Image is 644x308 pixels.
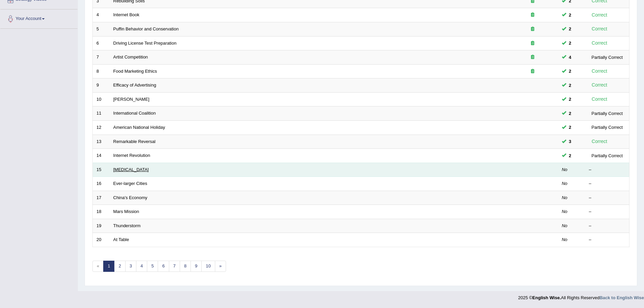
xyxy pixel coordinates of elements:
em: No [562,237,568,242]
a: American National Holiday [113,125,165,130]
a: Mars Mission [113,209,139,214]
td: 17 [93,191,110,205]
td: 11 [93,106,110,121]
span: You can still take this question [566,124,574,131]
td: 15 [93,163,110,177]
div: Partially Correct [589,110,625,117]
a: 8 [180,261,191,272]
a: Artist Competition [113,54,148,60]
em: No [562,195,568,200]
td: 9 [93,78,110,93]
a: 5 [147,261,158,272]
div: 2025 © All Rights Reserved [518,291,644,301]
div: Correct [589,81,610,89]
strong: English Wise. [532,295,561,300]
a: 4 [136,261,147,272]
div: – [589,167,625,173]
a: Internet Book [113,12,139,17]
a: Remarkable Reversal [113,139,156,144]
td: 5 [93,22,110,37]
a: China's Economy [113,195,148,200]
div: Correct [589,39,610,47]
td: 10 [93,92,110,106]
span: You can still take this question [566,138,574,145]
a: At Table [113,237,129,242]
a: 1 [103,261,114,272]
div: Correct [589,138,610,145]
div: Correct [589,25,610,33]
a: Thunderstorm [113,223,141,228]
td: 16 [93,177,110,191]
td: 4 [93,8,110,22]
div: Correct [589,67,610,75]
td: 13 [93,135,110,149]
a: 10 [201,261,215,272]
div: – [589,209,625,215]
div: Correct [589,95,610,103]
em: No [562,167,568,172]
a: [PERSON_NAME] [113,97,150,102]
a: International Coalition [113,111,156,116]
td: 6 [93,36,110,50]
a: Efficacy of Advertising [113,82,156,88]
em: No [562,223,568,228]
div: Partially Correct [589,54,625,61]
div: – [589,237,625,243]
td: 19 [93,219,110,233]
span: You can still take this question [566,11,574,19]
td: 14 [93,149,110,163]
span: You can still take this question [566,54,574,61]
em: No [562,181,568,186]
a: Your Account [0,9,77,26]
td: 18 [93,205,110,219]
a: [MEDICAL_DATA] [113,167,149,172]
div: Exam occurring question [511,54,554,61]
a: Internet Revolution [113,153,150,158]
div: Correct [589,11,610,19]
a: 3 [125,261,136,272]
span: You can still take this question [566,110,574,117]
a: » [215,261,226,272]
div: Partially Correct [589,152,625,159]
div: Exam occurring question [511,12,554,18]
span: You can still take this question [566,152,574,159]
span: You can still take this question [566,82,574,89]
a: Back to English Wise [600,295,644,300]
span: You can still take this question [566,68,574,75]
div: Partially Correct [589,124,625,131]
td: 12 [93,120,110,135]
span: « [92,261,104,272]
a: 6 [158,261,169,272]
div: Exam occurring question [511,68,554,75]
a: 2 [114,261,125,272]
span: You can still take this question [566,40,574,47]
a: Driving License Test Preparation [113,41,177,46]
a: 7 [169,261,180,272]
div: – [589,181,625,187]
a: Ever-larger Cities [113,181,147,186]
a: Puffin Behavior and Conservation [113,26,179,31]
a: 9 [191,261,202,272]
td: 7 [93,50,110,65]
div: – [589,195,625,201]
a: Food Marketing Ethics [113,69,157,74]
span: You can still take this question [566,96,574,103]
div: Exam occurring question [511,40,554,47]
td: 20 [93,233,110,247]
em: No [562,209,568,214]
td: 8 [93,64,110,78]
div: Exam occurring question [511,26,554,32]
span: You can still take this question [566,25,574,32]
div: – [589,223,625,229]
